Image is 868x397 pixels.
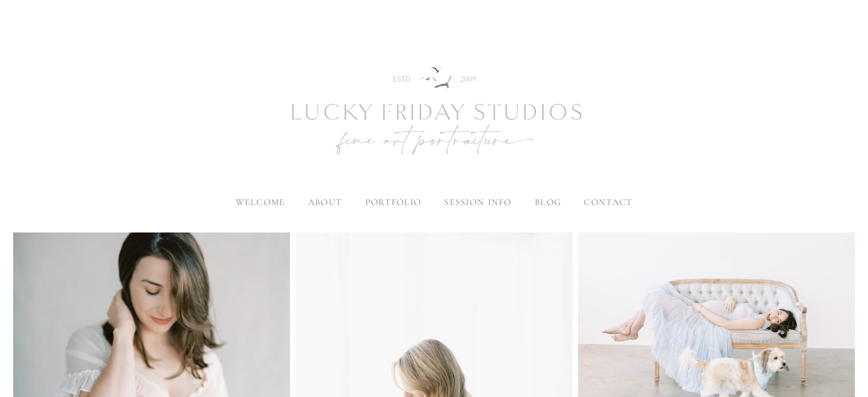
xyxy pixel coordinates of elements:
img: Newborn Photography Denver | Lucky Friday Studios [229,26,640,198]
label: about [308,197,342,208]
a: contact [584,197,632,208]
a: welcome [236,197,285,208]
label: portfolio [365,197,422,208]
label: session info [444,197,511,208]
a: blog [535,197,561,208]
